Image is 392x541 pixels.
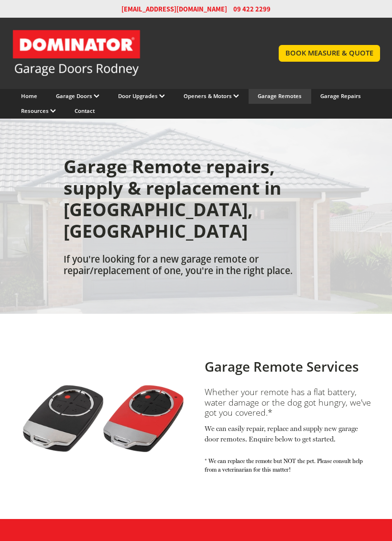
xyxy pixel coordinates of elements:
[279,45,380,62] a: BOOK MEASURE & QUOTE
[205,423,373,444] p: We can easily repair, replace and supply new garage door remotes. Enquire below to get started.
[233,4,271,14] span: 09 422 2299
[64,254,329,276] h2: If you're looking for a new garage remote or repair/replacement of one, you're in the right place.
[64,156,329,242] h1: Garage Remote repairs, supply & replacement in [GEOGRAPHIC_DATA], [GEOGRAPHIC_DATA]
[12,29,260,77] a: Garage Door and Secure Access Solutions homepage
[205,457,373,474] p: * We can replace the remote but NOT the pet. Please consult help from a veterinarian for this mat...
[205,359,373,375] h2: Garage Remote Services
[258,92,302,99] a: Garage Remotes
[121,4,227,14] a: [EMAIL_ADDRESS][DOMAIN_NAME]
[21,107,56,114] a: Resources
[56,92,99,99] a: Garage Doors
[118,92,165,99] a: Door Upgrades
[320,92,361,99] a: Garage Repairs
[21,92,37,99] a: Home
[184,92,239,99] a: Openers & Motors
[205,387,373,418] h3: Whether your remote has a flat battery, water damage or the dog got hungry, we've got you covered.*
[75,107,95,114] a: Contact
